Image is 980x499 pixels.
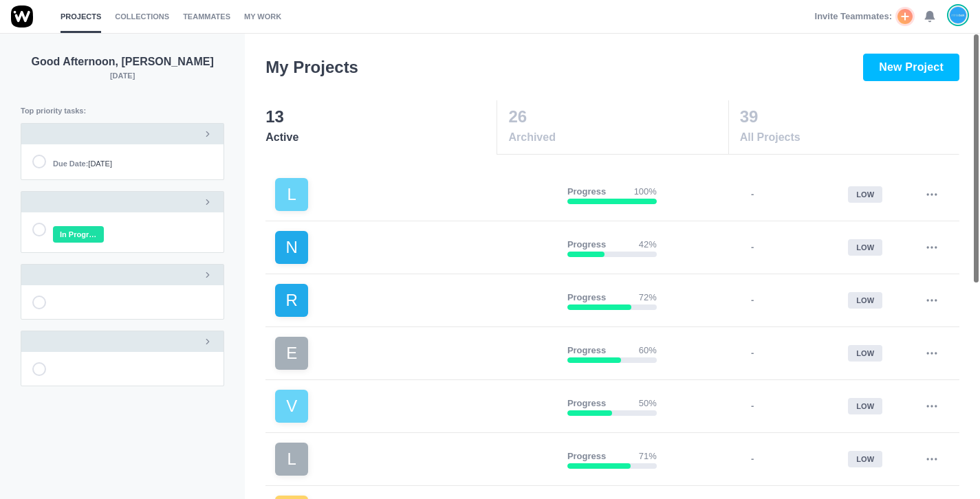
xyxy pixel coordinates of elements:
p: Progress [567,344,606,357]
span: Invite Teammates: [815,10,892,23]
p: - [751,293,754,307]
a: E [275,337,556,370]
p: 13 [265,104,496,129]
span: In Progress [53,226,104,243]
div: V [275,390,308,423]
a: V [275,390,556,423]
p: - [751,346,754,360]
p: Progress [567,291,606,304]
a: N [275,231,556,264]
div: N [275,231,308,264]
span: All Projects [740,129,958,146]
p: 39 [740,104,958,129]
p: 60% [639,344,657,357]
p: - [751,241,754,254]
p: 42% [639,238,657,252]
span: Archived [508,129,727,146]
p: Progress [567,397,606,410]
div: low [848,345,882,362]
p: Progress [567,450,606,463]
div: R [275,284,308,317]
div: low [848,292,882,309]
p: Progress [567,238,606,252]
div: low [848,186,882,203]
p: 26 [508,104,727,129]
p: - [751,188,754,201]
div: low [848,398,882,415]
p: 72% [639,291,657,304]
strong: Due Date: [53,159,88,168]
p: 50% [639,397,657,410]
span: [DATE] [53,158,112,170]
div: low [848,451,882,468]
p: Top priority tasks: [21,105,224,117]
h3: My Projects [265,55,358,80]
div: L [275,443,308,476]
p: - [751,452,754,466]
a: R [275,284,556,317]
img: João Tosta [950,6,966,24]
div: low [848,239,882,256]
p: - [751,399,754,413]
a: L [275,178,556,211]
p: Progress [567,185,606,199]
span: Active [265,129,496,146]
img: winio [11,5,33,27]
button: New Project [863,54,959,81]
a: L [275,443,556,476]
p: Good Afternoon, [PERSON_NAME] [21,54,224,70]
div: E [275,337,308,370]
p: 71% [639,450,657,463]
p: [DATE] [21,70,224,82]
p: 100% [634,185,657,199]
div: L [275,178,308,211]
